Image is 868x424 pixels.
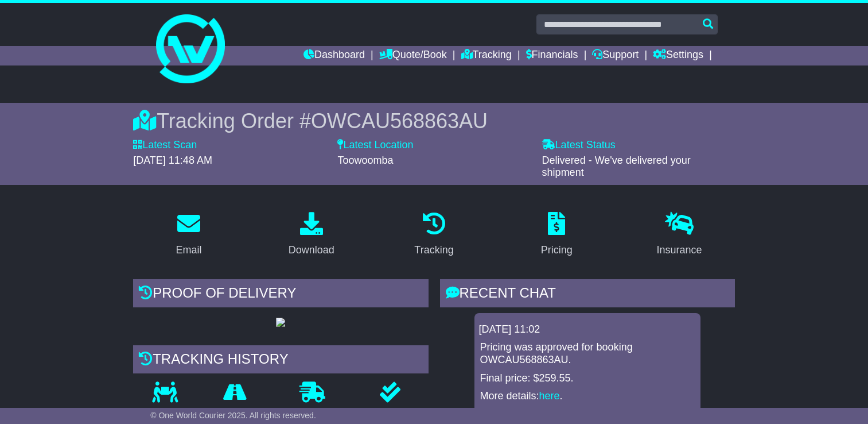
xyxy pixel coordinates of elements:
[526,46,578,65] a: Financials
[133,155,212,166] span: [DATE] 11:48 AM
[133,109,735,133] div: Tracking Order #
[311,109,488,133] span: OWCAU568863AU
[480,372,695,385] p: Final price: $259.55.
[479,323,696,336] div: [DATE] 11:02
[461,46,512,65] a: Tracking
[281,208,342,262] a: Download
[539,390,560,402] a: here
[440,279,735,310] div: RECENT CHAT
[541,242,573,258] div: Pricing
[656,242,702,258] div: Insurance
[534,208,580,262] a: Pricing
[337,139,413,152] label: Latest Location
[414,242,453,258] div: Tracking
[653,46,703,65] a: Settings
[289,242,334,258] div: Download
[649,208,709,262] a: Insurance
[150,411,316,420] span: © One World Courier 2025. All rights reserved.
[176,242,202,258] div: Email
[169,208,209,262] a: Email
[303,46,365,65] a: Dashboard
[337,155,393,166] span: Toowoomba
[407,208,461,262] a: Tracking
[542,139,616,152] label: Latest Status
[133,139,197,152] label: Latest Scan
[480,341,695,366] p: Pricing was approved for booking OWCAU568863AU.
[592,46,639,65] a: Support
[133,279,428,310] div: Proof of Delivery
[276,318,285,327] img: GetPodImage
[379,46,447,65] a: Quote/Book
[542,155,691,179] span: Delivered - We've delivered your shipment
[480,390,695,403] p: More details: .
[133,345,428,376] div: Tracking history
